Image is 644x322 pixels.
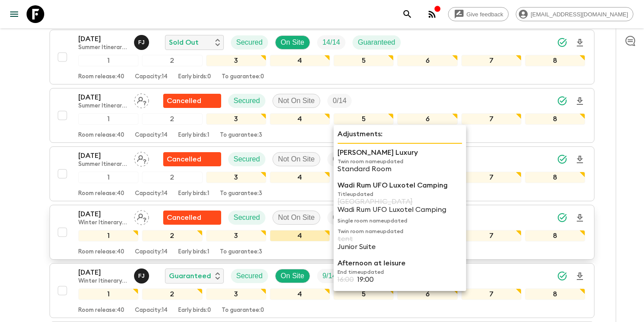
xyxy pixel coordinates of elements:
button: search adventures [399,5,416,23]
p: [DATE] [78,34,127,44]
span: Assign pack leader [134,96,149,103]
p: Room release: 40 [78,307,124,314]
div: 5 [333,55,394,66]
p: Secured [236,271,263,281]
p: Summer Itinerary 2025 ([DATE]-[DATE]) [78,103,127,110]
div: 2 [142,113,202,125]
p: Wadi Rum UFO Luxotel Camping [337,206,462,214]
p: [DATE] [78,92,127,103]
p: Secured [236,37,263,48]
p: To guarantee: 3 [220,190,262,197]
p: Secured [234,212,260,223]
div: 3 [206,172,266,183]
span: Fadi Jaber [134,271,151,278]
p: Wadi Rum UFO Luxotel Camping [337,180,462,191]
div: 1 [78,230,138,241]
p: 19:00 [357,276,374,284]
p: Adjustments: [337,129,462,139]
p: End time updated [337,268,462,276]
div: 6 [397,113,457,125]
p: Early birds: 1 [178,249,209,256]
p: Secured [234,154,260,165]
div: 7 [461,172,521,183]
div: 7 [461,288,521,300]
p: Capacity: 14 [135,307,168,314]
p: [PERSON_NAME] Luxury [337,147,462,158]
p: tent [337,235,462,243]
p: Room release: 40 [78,249,124,256]
svg: Synced Successfully [557,271,567,281]
div: 1 [78,172,138,183]
span: Give feedback [462,11,508,18]
div: 5 [333,288,394,300]
div: 8 [525,288,585,300]
p: Early birds: 1 [178,132,209,139]
div: 3 [206,55,266,66]
p: Twin room name updated [337,228,462,235]
p: 16:00 [337,276,354,284]
div: 5 [333,113,394,125]
div: Trip Fill [317,35,345,50]
p: Junior Suite [337,243,462,251]
p: 14 / 14 [322,37,340,48]
p: Summer Itinerary 2025 ([DATE]-[DATE]) [78,44,127,51]
p: On Site [281,271,304,281]
div: 2 [142,288,202,300]
p: Room release: 40 [78,73,124,80]
p: Early birds: 0 [178,307,211,314]
div: Trip Fill [317,269,341,283]
svg: Download Onboarding [575,154,585,165]
div: 2 [142,230,202,241]
p: Early birds: 0 [178,73,211,80]
button: menu [5,5,23,23]
span: [EMAIL_ADDRESS][DOMAIN_NAME] [526,11,633,18]
p: To guarantee: 3 [220,132,262,139]
p: To guarantee: 0 [222,307,264,314]
div: 6 [397,55,457,66]
div: Flash Pack cancellation [163,152,221,166]
p: Cancelled [167,212,201,223]
p: [DATE] [78,267,127,278]
p: To guarantee: 0 [222,73,264,80]
div: Flash Pack cancellation [163,94,221,108]
p: 9 / 14 [322,271,336,281]
p: [DATE] [78,209,127,219]
p: Room release: 40 [78,132,124,139]
svg: Download Onboarding [575,271,585,282]
svg: Download Onboarding [575,96,585,107]
span: Fadi Jaber [134,38,151,45]
svg: Synced Successfully [557,37,567,48]
span: Assign pack leader [134,213,149,220]
p: To guarantee: 3 [220,249,262,256]
p: Guaranteed [358,37,395,48]
p: Capacity: 14 [135,132,168,139]
div: Trip Fill [327,211,352,225]
div: 8 [525,55,585,66]
p: Title updated [337,191,462,198]
svg: Download Onboarding [575,38,585,48]
span: Assign pack leader [134,154,149,161]
div: 4 [270,113,330,125]
p: On Site [281,37,304,48]
svg: Download Onboarding [575,213,585,223]
div: 2 [142,55,202,66]
p: 0 / 14 [333,96,346,106]
svg: Synced Successfully [557,212,567,223]
p: [GEOGRAPHIC_DATA] [337,198,462,206]
div: 7 [461,113,521,125]
svg: Synced Successfully [557,154,567,165]
div: 6 [397,288,457,300]
div: 4 [270,288,330,300]
p: Twin room name updated [337,158,462,165]
div: 7 [461,55,521,66]
p: Cancelled [167,154,201,165]
p: 0 / 14 [333,212,346,223]
p: Guaranteed [169,271,211,281]
p: [DATE] [78,150,127,161]
div: 7 [461,230,521,241]
p: Room release: 40 [78,190,124,197]
div: 8 [525,113,585,125]
p: Capacity: 14 [135,73,168,80]
p: Winter Itinerary 2025 ([DATE]-[DATE]) [78,278,127,285]
div: 4 [270,172,330,183]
